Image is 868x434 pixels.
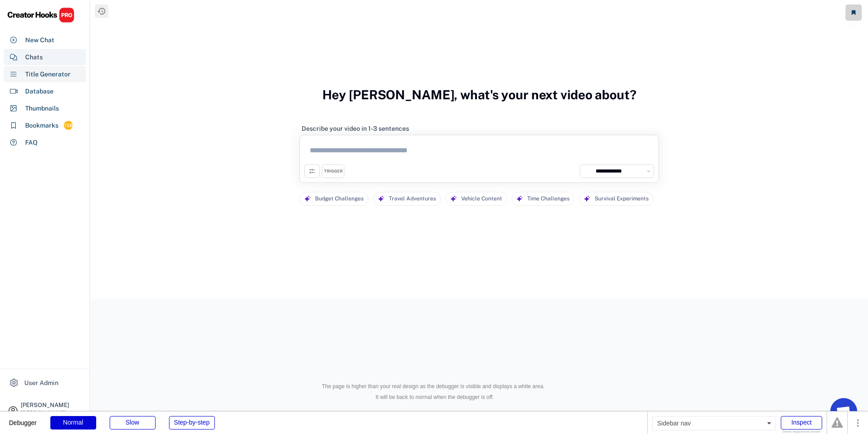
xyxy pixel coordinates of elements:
div: Sidebar nav [652,416,776,430]
img: channels4_profile.jpg [583,167,591,175]
a: Open chat [830,398,857,425]
div: Travel Adventures [389,192,436,205]
div: Database [25,87,53,96]
div: Thumbnails [25,104,59,113]
div: Chats [25,53,43,62]
div: [PERSON_NAME][EMAIL_ADDRESS][DOMAIN_NAME] [21,410,82,426]
img: CHPRO%20Logo.svg [7,7,75,23]
div: [PERSON_NAME] [21,402,82,408]
div: Survival Experiments [595,192,649,205]
div: Describe your video in 1-3 sentences [302,124,409,133]
div: Bookmarks [25,121,58,130]
div: New Chat [25,35,54,45]
div: Inspect [781,416,822,430]
div: Vehicle Content [461,192,502,205]
div: Slow [110,416,156,430]
div: 158 [64,122,73,129]
div: Step-by-step [169,416,215,430]
div: Debugger [9,412,37,426]
div: FAQ [25,138,38,147]
h3: Hey [PERSON_NAME], what's your next video about? [322,78,637,112]
div: Title Generator [25,70,71,79]
div: TRIGGER [324,168,343,174]
div: Time Challenges [527,192,570,205]
div: User Admin [24,378,58,388]
div: Budget Challenges [315,192,364,205]
div: Normal [50,416,96,430]
div: Show responsive boxes [781,430,822,434]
